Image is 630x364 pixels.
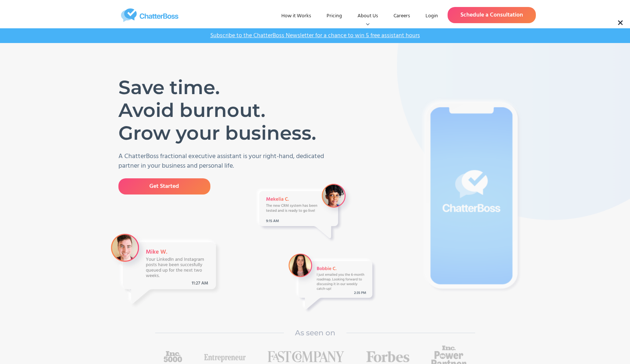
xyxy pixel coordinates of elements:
img: Fast Company logo [268,351,345,362]
a: How it Works [275,10,317,23]
img: A Message from VA Mekelia [253,181,355,244]
a: Get Started [118,178,210,195]
p: A ChatterBoss fractional executive assistant is your right-hand, dedicated partner in your busine... [118,152,334,171]
a: home [95,8,205,22]
div: About Us [352,10,384,23]
img: Inc 5000 logo [164,351,182,362]
a: Pricing [321,10,348,23]
div: About Us [357,13,378,20]
img: A message from VA Mike [109,232,221,309]
img: Entrepreneur Logo [204,351,246,362]
h1: Save time. Avoid burnout. Grow your business. [118,76,323,144]
img: Forbes logo [366,351,409,362]
a: Subscribe to the ChatterBoss Newsletter for a chance to win 5 free assistant hours [207,32,424,39]
h1: As seen on [295,327,335,338]
img: A Message from a VA Bobbie [286,251,378,314]
a: Schedule a Consultation [448,7,536,23]
a: Careers [388,10,416,23]
a: Login [420,10,444,23]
